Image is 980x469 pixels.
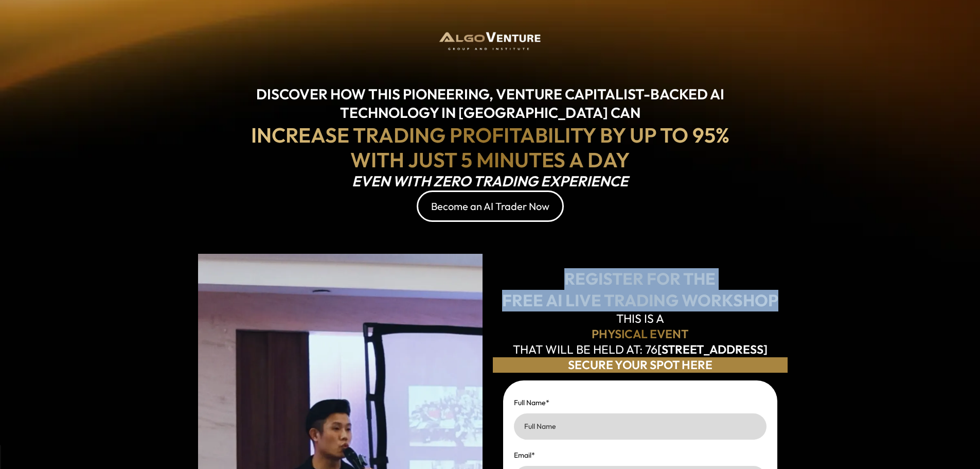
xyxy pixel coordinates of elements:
[431,200,549,213] div: Become an AI Trader Now
[493,311,788,326] h2: THIS IS A
[514,396,549,409] label: Full Name
[417,190,564,222] button: Become an AI Trader Now
[514,413,767,440] input: Full Name
[657,342,768,357] strong: [STREET_ADDRESS]
[592,326,688,341] strong: PHYSICAL EVENT
[251,122,729,172] strong: INCREASE TRADING PROFITABILITY BY UP TO 95% WITH JUST 5 MINUTES A DAY
[514,449,535,462] label: Email
[493,290,788,311] h1: FREE AI LIVE TRADING WORKSHOP
[352,172,628,190] em: EVEN WITH ZERO TRADING EXPERIENCE
[568,357,712,372] strong: SECURE YOUR SPOT HERE
[256,85,724,121] strong: DISCOVER HOW THIS PIONEERING, VENTURE CAPITALIST-BACKED AI TECHNOLOGY IN [GEOGRAPHIC_DATA] CAN
[493,342,788,357] p: THAT WILL BE HELD AT: 76
[493,268,788,290] h1: REGISTER FOR THE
